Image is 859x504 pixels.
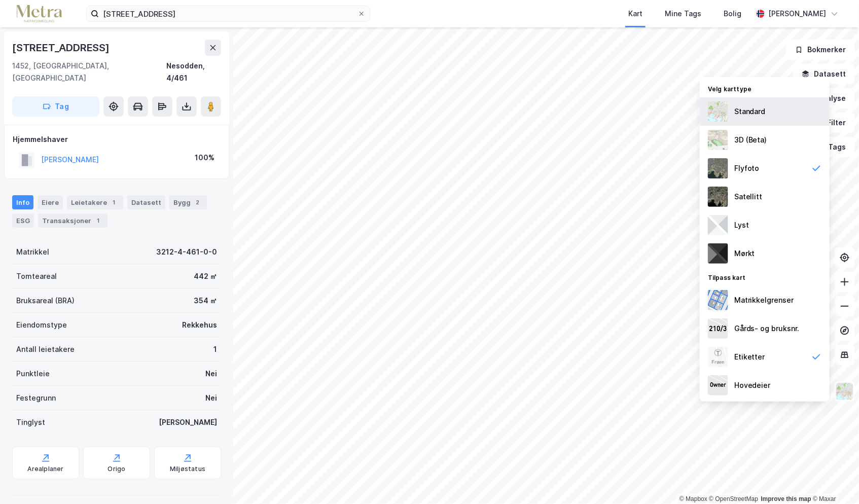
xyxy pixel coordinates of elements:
div: 100% [195,152,214,164]
div: Tilpass kart [700,268,830,286]
a: Improve this map [761,495,811,502]
div: Matrikkelgrenser [734,294,794,306]
div: Bruksareal (BRA) [16,295,75,307]
div: Arealplaner [27,465,63,473]
img: metra-logo.256734c3b2bbffee19d4.png [16,5,62,23]
div: 3212-4-461-0-0 [156,246,217,258]
div: 1 [213,343,217,355]
div: Datasett [127,195,165,209]
div: 1452, [GEOGRAPHIC_DATA], [GEOGRAPHIC_DATA] [12,60,166,84]
div: Eiendomstype [16,319,67,331]
iframe: Chat Widget [808,455,859,504]
div: Flyfoto [734,162,760,174]
img: Z [708,130,728,150]
button: Tags [808,137,855,157]
div: Tomteareal [16,270,57,282]
div: Hovedeier [734,379,771,391]
div: Kart [628,8,642,20]
input: Søk på adresse, matrikkel, gårdeiere, leietakere eller personer [99,6,357,21]
div: Mine Tags [665,8,701,20]
img: majorOwner.b5e170eddb5c04bfeeff.jpeg [708,375,728,395]
div: 3D (Beta) [734,134,767,146]
div: Tinglyst [16,416,45,428]
img: luj3wr1y2y3+OchiMxRmMxRlscgabnMEmZ7DJGWxyBpucwSZnsMkZbHIGm5zBJmewyRlscgabnMEmZ7DJGWxyBpucwSZnsMkZ... [708,215,728,235]
a: Mapbox [679,495,707,502]
div: Antall leietakere [16,343,75,355]
div: Velg karttype [700,79,830,97]
div: Nei [205,368,217,380]
div: Kontrollprogram for chat [808,455,859,504]
div: [PERSON_NAME] [769,8,827,20]
div: Mørkt [734,247,755,260]
div: Lyst [734,219,749,231]
img: Z [835,382,854,401]
button: Datasett [793,64,855,84]
div: [STREET_ADDRESS] [12,40,112,56]
div: 1 [109,197,119,207]
div: Satellitt [734,191,763,203]
div: Gårds- og bruksnr. [734,322,800,335]
div: Eiere [38,195,63,209]
div: Nei [205,392,217,404]
div: Miljøstatus [170,465,205,473]
div: ESG [12,213,34,228]
button: Filter [806,113,855,133]
div: Etiketter [734,351,765,363]
button: Tag [12,96,99,117]
div: Transaksjoner [38,213,108,228]
img: Z [708,158,728,178]
img: Z [708,101,728,122]
div: Bolig [724,8,741,20]
div: 2 [193,197,203,207]
div: 1 [93,215,103,226]
div: 354 ㎡ [194,295,217,307]
div: Bygg [169,195,207,209]
div: Nesodden, 4/461 [166,60,221,84]
div: Hjemmelshaver [13,133,221,146]
div: Info [12,195,33,209]
button: Bokmerker [786,40,855,60]
div: [PERSON_NAME] [159,416,217,428]
div: Standard [734,105,766,118]
div: Matrikkel [16,246,49,258]
div: Origo [108,465,126,473]
img: cadastreKeys.547ab17ec502f5a4ef2b.jpeg [708,318,728,339]
div: Rekkehus [182,319,217,331]
img: nCdM7BzjoCAAAAAElFTkSuQmCC [708,243,728,264]
div: Leietakere [67,195,123,209]
div: Punktleie [16,368,50,380]
img: Z [708,347,728,367]
div: Festegrunn [16,392,56,404]
a: OpenStreetMap [709,495,759,502]
div: 442 ㎡ [194,270,217,282]
img: cadastreBorders.cfe08de4b5ddd52a10de.jpeg [708,290,728,310]
img: 9k= [708,187,728,207]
